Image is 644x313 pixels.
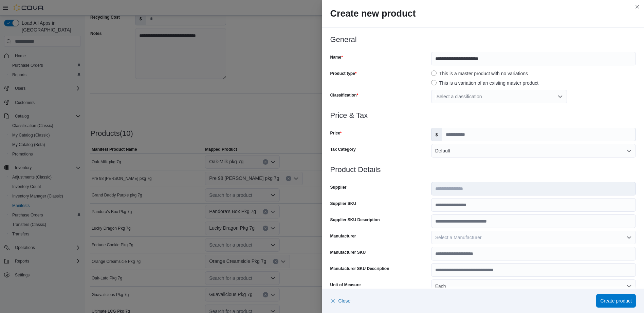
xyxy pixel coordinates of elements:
[330,55,343,60] label: Name
[330,282,361,288] label: Unit of Measure
[330,294,351,308] button: Close
[330,147,356,152] label: Tax Category
[330,166,636,174] h3: Product Details
[431,144,636,158] button: Default
[330,233,356,239] label: Manufacturer
[330,130,342,136] label: Price
[330,250,366,255] label: Manufacturer SKU
[330,71,357,76] label: Product type
[330,8,636,19] h2: Create new product
[431,79,539,87] label: This is a variation of an existing master product
[330,111,636,120] h3: Price & Tax
[330,92,358,98] label: Classification
[600,297,632,304] span: Create product
[330,201,356,206] label: Supplier SKU
[596,294,636,308] button: Create product
[431,279,636,293] button: Each
[435,235,482,240] span: Select a Manufacturer
[330,266,389,271] label: Manufacturer SKU Description
[431,128,442,141] label: $
[330,217,380,223] label: Supplier SKU Description
[633,3,641,11] button: Close this dialog
[330,185,347,190] label: Supplier
[431,69,528,78] label: This is a master product with no variations
[431,231,636,244] button: Select a Manufacturer
[338,297,351,304] span: Close
[330,36,636,44] h3: General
